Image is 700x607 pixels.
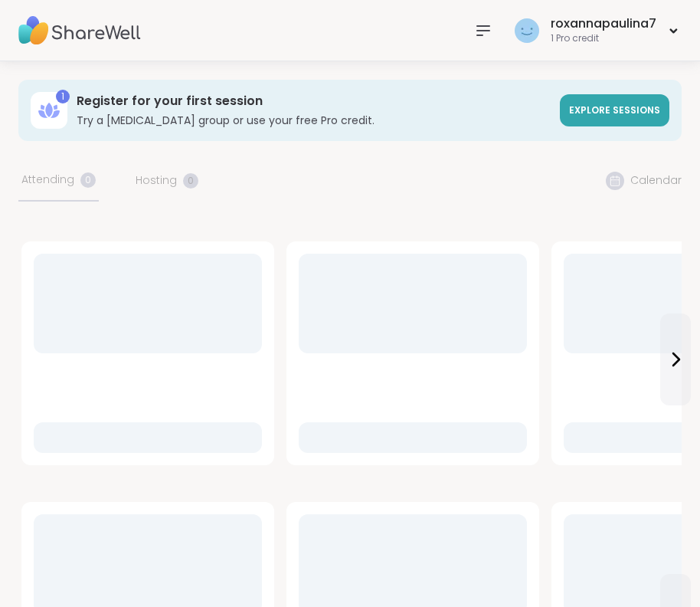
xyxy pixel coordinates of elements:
div: 1 [56,90,70,103]
span: Explore sessions [569,103,660,116]
div: roxannapaulina7 [551,15,656,32]
h3: Register for your first session [77,93,551,110]
img: ShareWell Nav Logo [18,4,141,57]
div: 1 Pro credit [551,32,656,45]
a: Explore sessions [560,94,669,126]
img: roxannapaulina7 [515,18,539,43]
h3: Try a [MEDICAL_DATA] group or use your free Pro credit. [77,113,551,128]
